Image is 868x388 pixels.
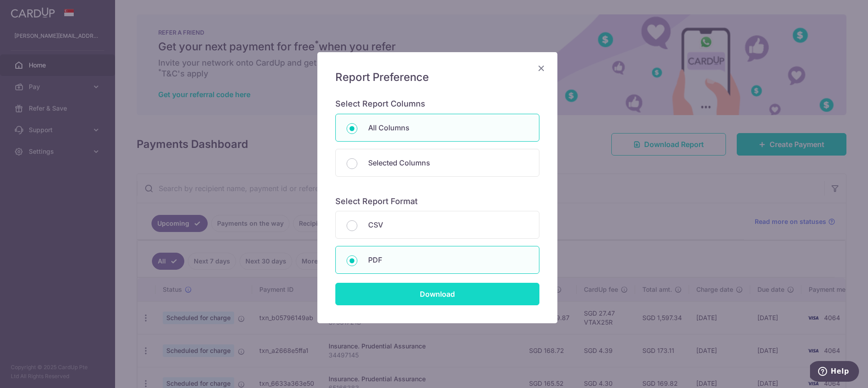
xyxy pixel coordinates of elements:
[368,157,528,168] p: Selected Columns
[368,122,528,133] p: All Columns
[368,254,528,265] p: PDF
[335,70,539,85] h5: Report Preference
[335,99,539,109] h6: Select Report Columns
[810,361,859,384] iframe: Opens a widget where you can find more information
[335,196,539,207] h6: Select Report Format
[368,219,528,230] p: CSV
[536,63,547,74] button: Close
[335,283,539,305] input: Download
